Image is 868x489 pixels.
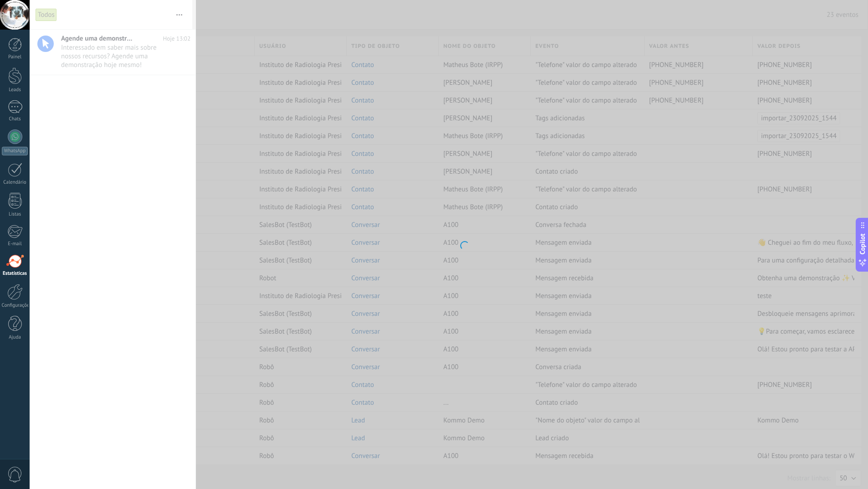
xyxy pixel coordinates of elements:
div: Painel [2,54,28,60]
div: Chats [2,116,28,122]
div: Leads [2,87,28,93]
div: Calendário [2,180,28,185]
div: WhatsApp [2,147,28,155]
div: Configurações [2,303,28,309]
div: Estatísticas [2,271,28,277]
div: Listas [2,211,28,217]
div: Ajuda [2,335,28,340]
span: Copilot [858,233,867,254]
div: E-mail [2,241,28,247]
